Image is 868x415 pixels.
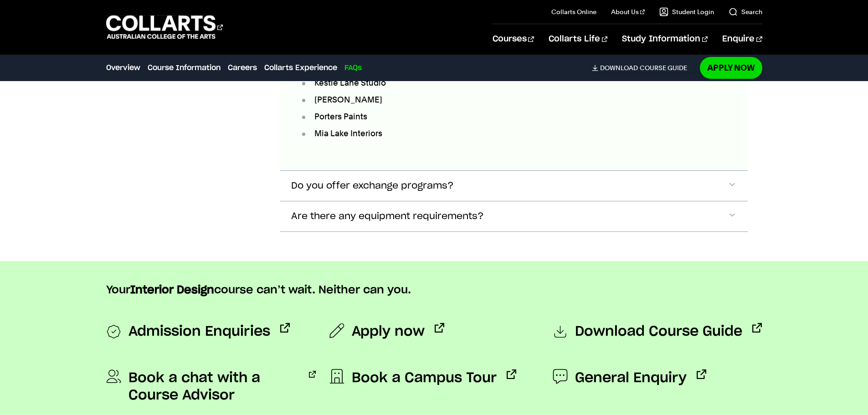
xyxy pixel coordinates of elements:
[729,7,762,16] a: Search
[352,323,425,340] span: Apply now
[300,127,629,140] li: Mia Lake Interiors
[553,369,706,387] a: General Enquiry
[549,24,607,54] a: Collarts Life
[280,201,748,231] button: Are there any equipment requirements?
[291,211,484,222] span: Are there any equipment requirements?
[106,369,316,404] a: Book a chat with a Course Advisor
[329,323,444,340] a: Apply now
[300,110,629,123] li: Porters Paints
[700,57,762,78] a: Apply Now
[106,62,140,73] a: Overview
[128,369,299,404] span: Book a chat with a Course Advisor
[106,14,223,40] div: Go to homepage
[106,283,762,297] p: Your course can’t wait. Neither can you.
[329,369,516,387] a: Book a Campus Tour
[592,64,694,72] a: DownloadCourse Guide
[622,24,708,54] a: Study Information
[280,171,748,201] button: Do you offer exchange programs?
[493,24,534,54] a: Courses
[106,323,290,341] a: Admission Enquiries
[551,7,596,16] a: Collarts Online
[611,7,645,16] a: About Us
[291,181,454,191] span: Do you offer exchange programs?
[352,369,497,387] span: Book a Campus Tour
[300,77,629,89] li: Kestie Lane Studio
[575,369,687,387] span: General Enquiry
[600,64,638,72] span: Download
[228,62,257,73] a: Careers
[659,7,714,16] a: Student Login
[553,323,762,341] a: Download Course Guide
[344,62,362,73] a: FAQs
[130,285,214,296] strong: Interior Design
[128,323,270,341] span: Admission Enquiries
[575,323,742,341] span: Download Course Guide
[722,24,762,54] a: Enquire
[148,62,221,73] a: Course Information
[300,93,629,106] li: [PERSON_NAME]
[264,62,337,73] a: Collarts Experience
